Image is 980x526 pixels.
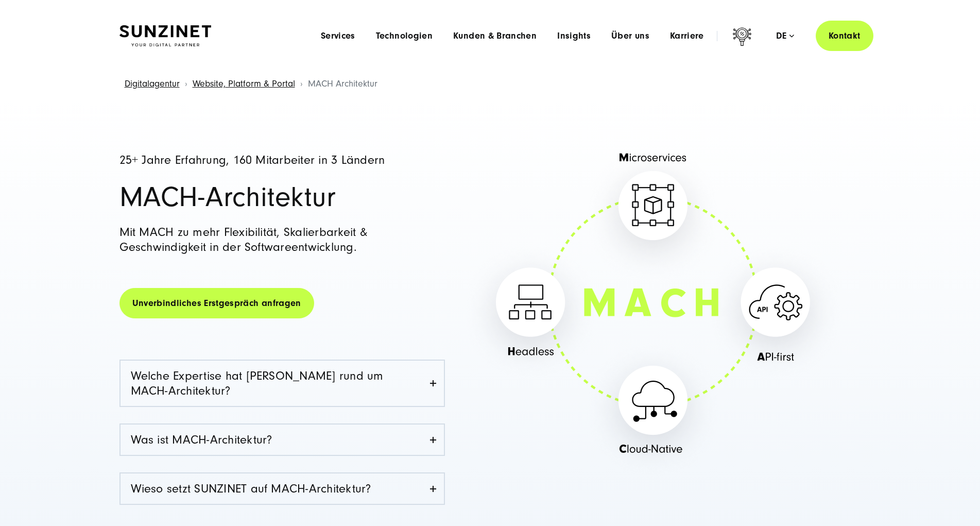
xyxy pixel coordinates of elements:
[453,31,537,41] a: Kunden & Branchen
[119,225,367,254] span: Mit MACH zu mehr Flexibilität, Skalierbarkeit & Geschwindigkeit in der Softwareentwicklung.
[121,473,444,504] a: Wieso setzt SUNZINET auf MACH-Architektur?
[119,154,445,167] h4: 25+ Jahre Erfahrung, 160 Mitarbeiter in 3 Ländern
[121,425,444,455] a: Was ist MACH-Architektur?
[458,142,848,482] img: MACH-Architektur Headerbild
[776,31,794,41] div: de
[816,21,873,51] a: Kontakt
[119,288,314,318] a: Unverbindliches Erstgespräch anfragen
[119,183,445,212] h1: MACH-Architektur
[193,78,295,89] a: Website, Platform & Portal
[376,31,433,41] a: Technologien
[670,31,704,41] a: Karriere
[321,31,355,41] a: Services
[119,25,211,47] img: SUNZINET Full Service Digital Agentur
[611,31,649,41] a: Über uns
[308,78,377,89] span: MACH Architektur
[121,361,444,406] a: Welche Expertise hat [PERSON_NAME] rund um MACH-Architektur?
[125,78,180,89] a: Digitalagentur
[557,31,591,41] a: Insights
